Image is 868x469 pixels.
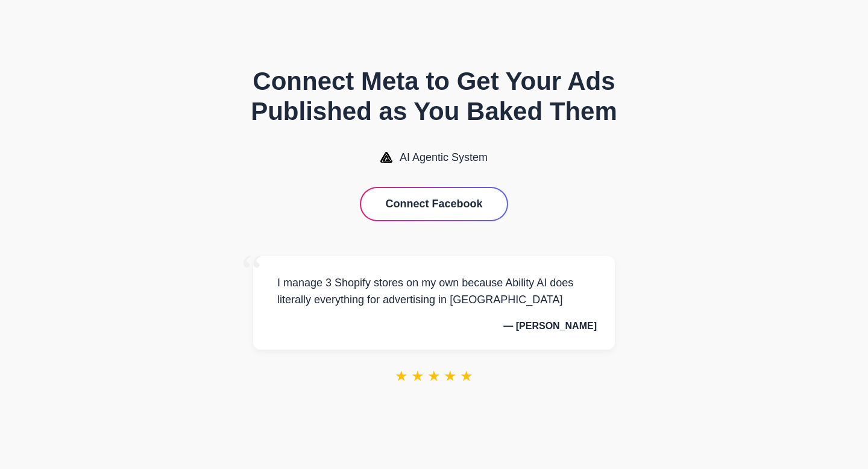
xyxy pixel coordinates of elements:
span: ★ [427,368,441,385]
p: I manage 3 Shopify stores on my own because Ability AI does literally everything for advertising ... [271,274,597,309]
span: ★ [444,368,457,385]
span: “ [241,244,263,299]
button: Connect Facebook [361,188,506,220]
p: — [PERSON_NAME] [271,321,597,332]
h1: Connect Meta to Get Your Ads Published as You Baked Them [205,66,663,127]
span: ★ [411,368,424,385]
span: AI Agentic System [400,151,488,164]
span: ★ [395,368,408,385]
span: ★ [460,368,473,385]
img: AI Agentic System Logo [380,152,392,163]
